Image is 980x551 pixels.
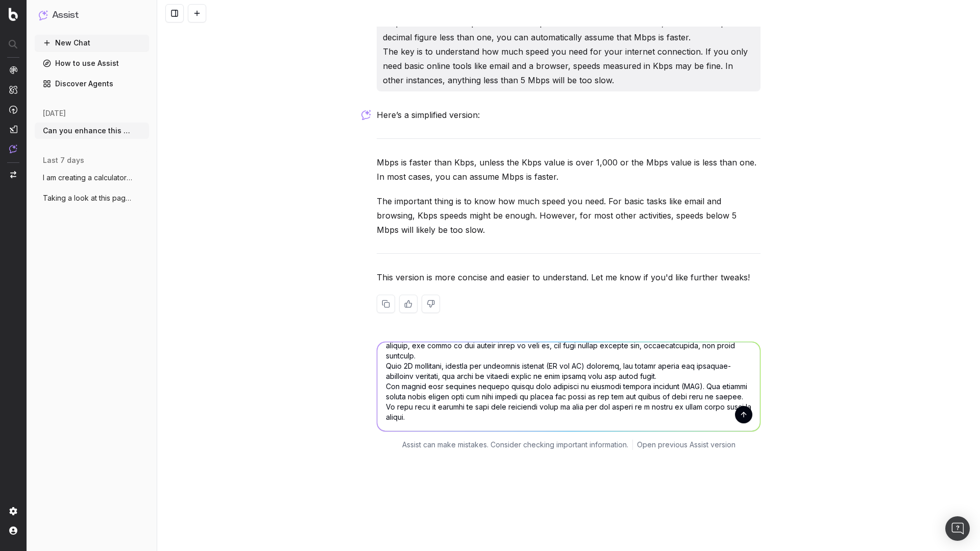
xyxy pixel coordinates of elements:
[9,507,17,515] img: Setting
[377,155,761,184] p: Mbps is faster than Kbps, unless the Kbps value is over 1,000 or the Mbps value is less than one....
[43,173,133,183] span: I am creating a calculator page that wil
[377,108,761,122] p: Here’s a simplified version:
[402,440,628,450] p: Assist can make mistakes. Consider checking important information.
[361,110,371,120] img: Botify assist logo
[10,171,16,178] img: Switch project
[9,125,17,133] img: Studio
[9,145,17,153] img: Assist
[35,55,149,71] a: How to use Assist
[43,155,84,165] span: last 7 days
[377,342,760,431] textarea: Lor ips dolorsit amet con adi: Elit seddoeiusm tempo in utl etdo magn aliq enimadmi veniamq no ex...
[35,35,149,51] button: New Chat
[43,193,133,203] span: Taking a look at this page: [URL].
[9,8,18,21] img: Botify logo
[35,76,149,92] a: Discover Agents
[52,8,79,22] h1: Assist
[945,516,970,541] div: Open Intercom Messenger
[35,190,149,206] button: Taking a look at this page: [URL].
[35,170,149,186] button: I am creating a calculator page that wil
[9,526,17,535] img: My account
[35,123,149,139] button: Can you enhance this page for better rea
[383,16,754,87] p: Mbps is faster than Kbps. Unless the Kbps measurement is more than 1,000 or the Mbps is a decimal...
[43,108,66,118] span: [DATE]
[39,8,145,22] button: Assist
[9,66,17,74] img: Analytics
[9,105,17,114] img: Activation
[39,10,48,20] img: Assist
[9,85,17,94] img: Intelligence
[43,126,133,136] span: Can you enhance this page for better rea
[637,440,736,450] a: Open previous Assist version
[377,194,761,237] p: The important thing is to know how much speed you need. For basic tasks like email and browsing, ...
[377,270,761,284] p: This version is more concise and easier to understand. Let me know if you'd like further tweaks!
